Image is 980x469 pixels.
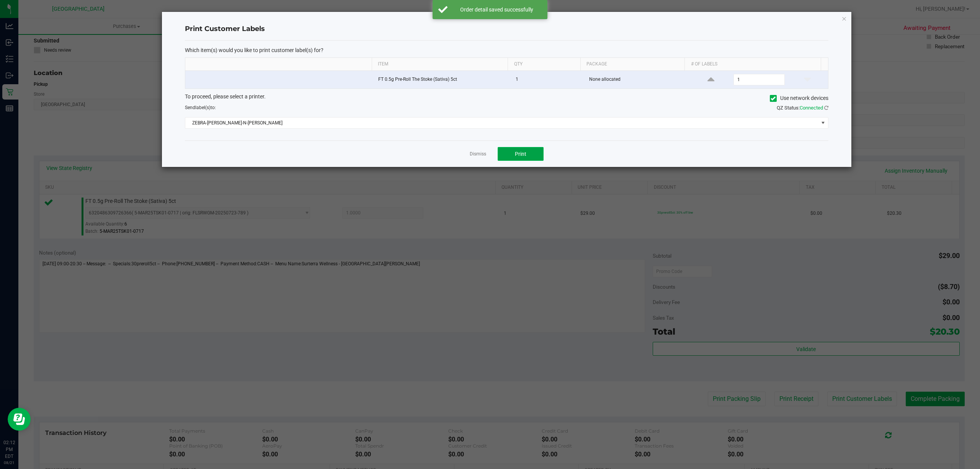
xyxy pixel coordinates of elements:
[684,58,821,71] th: # of labels
[179,93,834,104] div: To proceed, please select a printer.
[374,71,511,88] td: FT 0.5g Pre-Roll The Stoke (Sativa) 5ct
[452,6,542,13] div: Order detail saved successfully
[585,71,690,88] td: None allocated
[777,105,828,111] span: QZ Status:
[770,94,828,102] label: Use network devices
[185,47,828,54] p: Which item(s) would you like to print customer label(s) for?
[8,408,31,431] iframe: Resource center
[508,58,580,71] th: Qty
[580,58,685,71] th: Package
[470,151,486,157] a: Dismiss
[185,24,828,34] h4: Print Customer Labels
[195,105,211,110] span: label(s)
[515,151,526,157] span: Print
[511,71,585,88] td: 1
[372,58,508,71] th: Item
[185,105,216,110] span: Send to:
[498,147,544,161] button: Print
[800,105,823,111] span: Connected
[185,118,818,128] span: ZEBRA-[PERSON_NAME]-N-[PERSON_NAME]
